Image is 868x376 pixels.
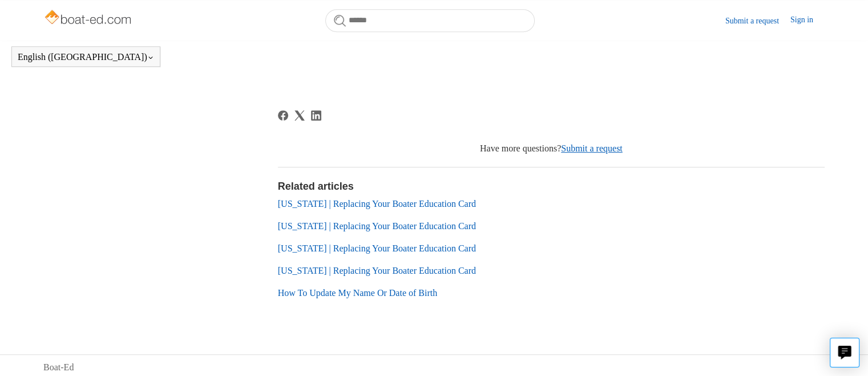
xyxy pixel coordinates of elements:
[278,243,476,253] a: [US_STATE] | Replacing Your Boater Education Card
[18,52,154,62] button: English ([GEOGRAPHIC_DATA])
[278,288,437,298] a: How To Update My Name Or Date of Birth
[790,14,825,27] a: Sign in
[311,110,321,121] a: LinkedIn
[278,199,476,209] a: [US_STATE] | Replacing Your Boater Education Card
[830,338,859,367] button: Live chat
[43,7,134,30] img: Boat-Ed Help Center home page
[278,179,825,194] h2: Related articles
[294,110,305,121] a: X Corp
[278,221,476,231] a: [US_STATE] | Replacing Your Boater Education Card
[278,266,476,275] a: [US_STATE] | Replacing Your Boater Education Card
[278,110,288,121] a: Facebook
[278,110,288,121] svg: Share this page on Facebook
[561,143,623,153] a: Submit a request
[311,110,321,121] svg: Share this page on LinkedIn
[725,15,790,27] a: Submit a request
[43,361,74,374] a: Boat-Ed
[294,110,305,121] svg: Share this page on X Corp
[325,9,535,32] input: Search
[278,142,825,155] div: Have more questions?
